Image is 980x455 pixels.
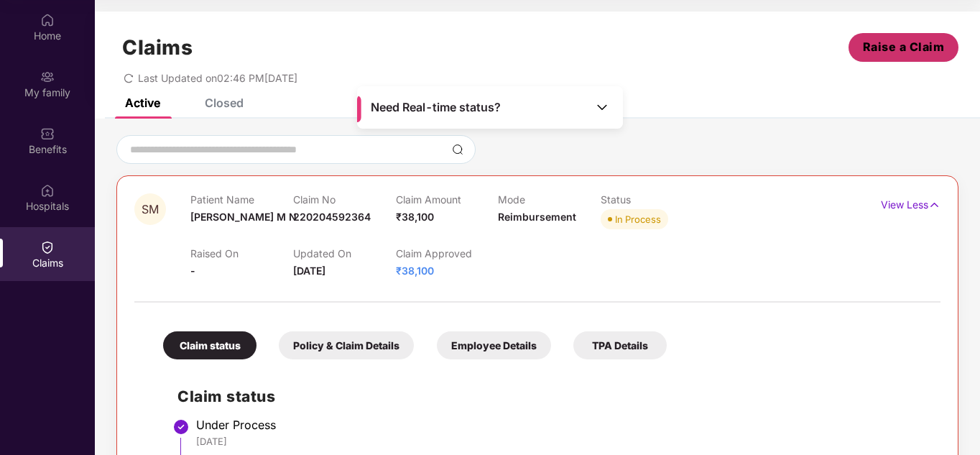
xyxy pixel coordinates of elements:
[196,435,926,448] div: [DATE]
[205,96,244,110] div: Closed
[437,331,551,359] div: Employee Details
[601,193,703,206] p: Status
[40,70,55,84] img: svg+xml;base64,PHN2ZyB3aWR0aD0iMjAiIGhlaWdodD0iMjAiIHZpZXdCb3g9IjAgMCAyMCAyMCIgZmlsbD0ibm9uZSIgeG...
[40,13,55,27] img: svg+xml;base64,PHN2ZyBpZD0iSG9tZSIgeG1sbnM9Imh0dHA6Ly93d3cudzMub3JnLzIwMDAvc3ZnIiB3aWR0aD0iMjAiIG...
[124,72,134,84] span: redo
[40,240,55,254] img: svg+xml;base64,PHN2ZyBpZD0iQ2xhaW0iIHhtbG5zPSJodHRwOi8vd3d3LnczLm9yZy8yMDAwL3N2ZyIgd2lkdGg9IjIwIi...
[849,33,958,62] button: Raise a Claim
[452,144,463,155] img: svg+xml;base64,PHN2ZyBpZD0iU2VhcmNoLTMyeDMyIiB4bWxucz0iaHR0cDovL3d3dy53My5vcmcvMjAwMC9zdmciIHdpZH...
[928,197,940,213] img: svg+xml;base64,PHN2ZyB4bWxucz0iaHR0cDovL3d3dy53My5vcmcvMjAwMC9zdmciIHdpZHRoPSIxNyIgaGVpZ2h0PSIxNy...
[396,247,499,259] p: Claim Approved
[172,418,190,436] img: svg+xml;base64,PHN2ZyBpZD0iU3RlcC1Eb25lLTMyeDMyIiB4bWxucz0iaHR0cDovL3d3dy53My5vcmcvMjAwMC9zdmciIH...
[573,331,667,359] div: TPA Details
[40,127,55,141] img: svg+xml;base64,PHN2ZyBpZD0iQmVuZWZpdHMiIHhtbG5zPSJodHRwOi8vd3d3LnczLm9yZy8yMDAwL3N2ZyIgd2lkdGg9Ij...
[293,265,325,277] span: [DATE]
[177,385,926,408] h2: Claim status
[122,35,193,60] h1: Claims
[498,193,601,206] p: Mode
[138,72,297,84] span: Last Updated on 02:46 PM[DATE]
[498,211,576,223] span: Reimbursement
[396,211,434,223] span: ₹38,100
[40,183,55,198] img: svg+xml;base64,PHN2ZyBpZD0iSG9zcGl0YWxzIiB4bWxucz0iaHR0cDovL3d3dy53My5vcmcvMjAwMC9zdmciIHdpZHRoPS...
[125,96,160,110] div: Active
[196,418,926,432] div: Under Process
[615,212,661,226] div: In Process
[863,38,945,56] span: Raise a Claim
[881,193,940,213] p: View Less
[190,265,195,277] span: -
[595,100,609,114] img: Toggle Icon
[396,193,499,206] p: Claim Amount
[163,331,256,359] div: Claim status
[371,100,501,115] span: Need Real-time status?
[142,203,159,216] span: SM
[293,211,371,223] span: 220204592364
[190,247,293,259] p: Raised On
[190,193,293,206] p: Patient Name
[396,265,434,277] span: ₹38,100
[279,331,414,359] div: Policy & Claim Details
[293,193,396,206] p: Claim No
[293,247,396,259] p: Updated On
[190,211,297,223] span: [PERSON_NAME] M N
